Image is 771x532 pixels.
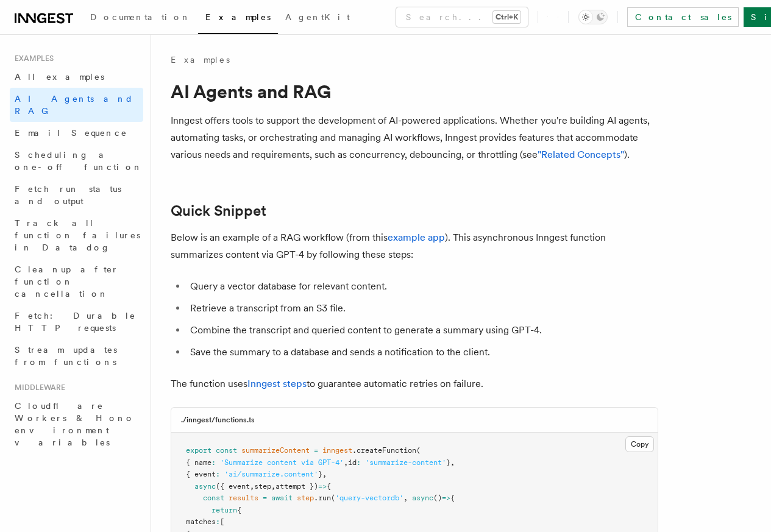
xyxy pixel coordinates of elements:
[322,470,327,478] span: ,
[187,278,658,295] li: Query a vector database for relevant content.
[10,383,65,392] span: Middleware
[181,415,255,425] h3: ./inngest/functions.ts
[203,494,224,502] span: const
[220,458,344,467] span: 'Summarize content via GPT-4'
[271,494,293,502] span: await
[493,11,521,23] kbd: Ctrl+K
[186,517,216,526] span: matches
[10,144,143,178] a: Scheduling a one-off function
[538,149,624,160] a: "Related Concepts"
[348,458,357,467] span: id
[224,470,318,478] span: 'ai/summarize.content'
[331,494,335,502] span: (
[187,300,658,317] li: Retrieve a transcript from an S3 file.
[318,482,327,491] span: =>
[627,7,739,27] a: Contact sales
[90,12,191,22] span: Documentation
[220,517,224,526] span: [
[335,494,403,502] span: 'query-vectordb'
[198,4,278,34] a: Examples
[625,436,654,452] button: Copy
[241,446,310,455] span: summarizeContent
[10,395,143,453] a: Cloudflare Workers & Hono environment variables
[396,7,528,27] button: Search...Ctrl+K
[15,150,143,172] span: Scheduling a one-off function
[171,80,658,102] h1: AI Agents and RAG
[216,470,220,478] span: :
[578,10,608,24] button: Toggle dark mode
[446,458,450,467] span: }
[216,517,220,526] span: :
[403,494,408,502] span: ,
[186,458,211,467] span: { name
[254,482,271,491] span: step
[10,122,143,144] a: Email Sequence
[15,128,127,138] span: Email Sequence
[15,72,104,82] span: All examples
[15,94,133,116] span: AI Agents and RAG
[388,232,445,243] a: example app
[15,401,135,447] span: Cloudflare Workers & Hono environment variables
[15,311,136,333] span: Fetch: Durable HTTP requests
[10,178,143,212] a: Fetch run status and output
[344,458,348,467] span: ,
[83,4,198,33] a: Documentation
[15,184,121,206] span: Fetch run status and output
[314,446,318,455] span: =
[229,494,258,502] span: results
[250,482,254,491] span: ,
[314,494,331,502] span: .run
[186,446,211,455] span: export
[327,482,331,491] span: {
[237,506,241,514] span: {
[171,229,658,263] p: Below is an example of a RAG workflow (from this ). This asynchronous Inngest function summarizes...
[194,482,216,491] span: async
[247,378,307,389] a: Inngest steps
[216,482,250,491] span: ({ event
[357,458,361,467] span: :
[10,54,54,63] span: Examples
[322,446,352,455] span: inngest
[15,218,140,252] span: Track all function failures in Datadog
[450,494,455,502] span: {
[365,458,446,467] span: 'summarize-content'
[271,482,275,491] span: ,
[211,458,216,467] span: :
[278,4,357,33] a: AgentKit
[285,12,350,22] span: AgentKit
[412,494,433,502] span: async
[10,339,143,373] a: Stream updates from functions
[416,446,421,455] span: (
[10,305,143,339] a: Fetch: Durable HTTP requests
[187,322,658,339] li: Combine the transcript and queried content to generate a summary using GPT-4.
[186,470,216,478] span: { event
[171,112,658,163] p: Inngest offers tools to support the development of AI-powered applications. Whether you're buildi...
[15,345,117,367] span: Stream updates from functions
[10,66,143,88] a: All examples
[211,506,237,514] span: return
[442,494,450,502] span: =>
[433,494,442,502] span: ()
[205,12,271,22] span: Examples
[187,344,658,361] li: Save the summary to a database and sends a notification to the client.
[275,482,318,491] span: attempt })
[10,258,143,305] a: Cleanup after function cancellation
[15,264,119,299] span: Cleanup after function cancellation
[171,375,658,392] p: The function uses to guarantee automatic retries on failure.
[297,494,314,502] span: step
[450,458,455,467] span: ,
[263,494,267,502] span: =
[10,88,143,122] a: AI Agents and RAG
[352,446,416,455] span: .createFunction
[216,446,237,455] span: const
[10,212,143,258] a: Track all function failures in Datadog
[318,470,322,478] span: }
[171,202,266,219] a: Quick Snippet
[171,54,230,66] a: Examples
